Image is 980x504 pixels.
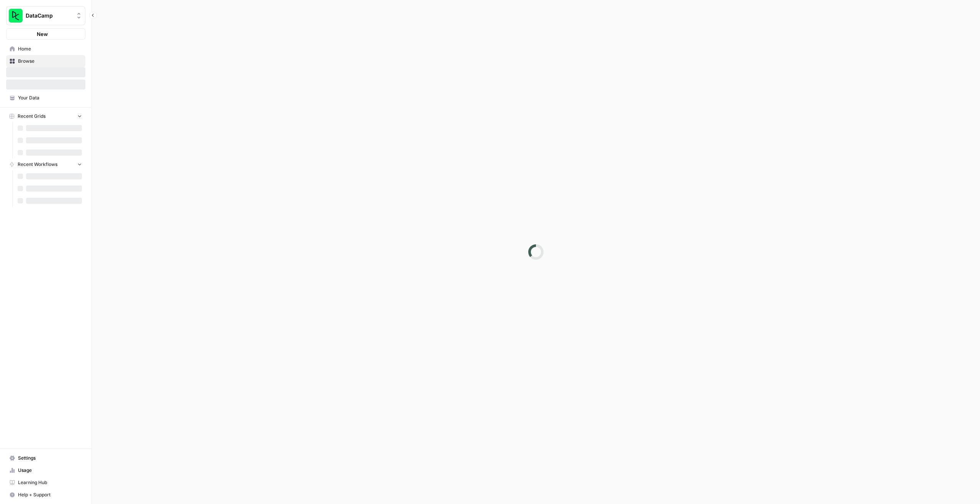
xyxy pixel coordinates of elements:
[6,111,85,122] button: Recent Grids
[9,9,23,23] img: DataCamp Logo
[6,159,85,170] button: Recent Workflows
[6,476,85,489] a: Learning Hub
[6,452,85,464] a: Settings
[18,94,82,101] span: Your Data
[6,6,85,25] button: Workspace: DataCamp
[18,46,82,52] span: Home
[18,467,82,474] span: Usage
[18,491,82,498] span: Help + Support
[6,55,85,67] a: Browse
[18,58,82,65] span: Browse
[18,455,82,462] span: Settings
[6,28,85,40] button: New
[18,113,46,120] span: Recent Grids
[18,161,57,168] span: Recent Workflows
[37,30,48,38] span: New
[6,92,85,104] a: Your Data
[26,12,72,20] span: DataCamp
[6,43,85,55] a: Home
[18,479,82,486] span: Learning Hub
[6,489,85,501] button: Help + Support
[6,464,85,476] a: Usage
